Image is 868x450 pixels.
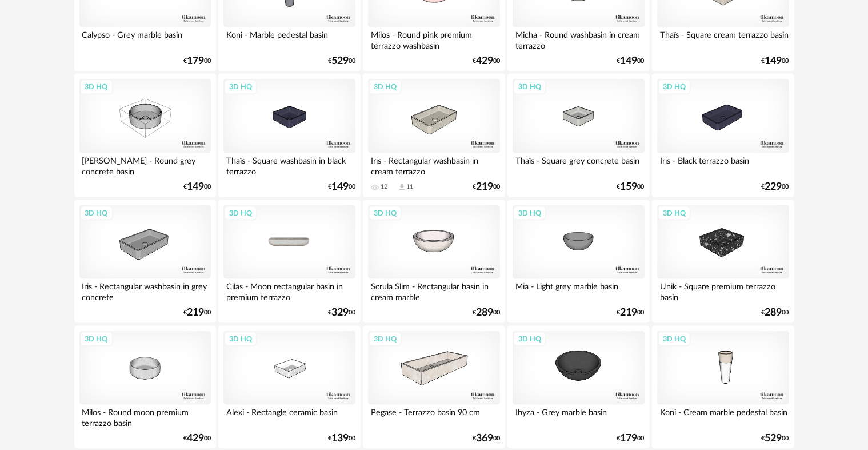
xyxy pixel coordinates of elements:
div: Alexi - Rectangle ceramic basin [223,405,355,428]
div: Thaïs - Square washbasin in black terrazzo [223,153,355,176]
div: 3D HQ [369,206,402,221]
div: Milos - Round moon premium terrazzo basin [79,405,211,428]
div: € 00 [183,435,211,443]
div: 3D HQ [224,332,257,347]
div: € 00 [328,435,355,443]
a: 3D HQ Ibyza - Grey marble basin €17900 [507,326,649,449]
a: 3D HQ Pegase - Terrazzo basin 90 cm €36900 [363,326,505,449]
span: 179 [187,57,204,65]
div: Koni - Marble pedestal basin [223,27,355,50]
div: € 00 [762,435,789,443]
div: € 00 [762,309,789,317]
div: € 00 [183,183,211,191]
span: 289 [765,309,782,317]
div: 3D HQ [369,79,402,94]
a: 3D HQ [PERSON_NAME] - Round grey concrete basin €14900 [74,74,216,197]
a: 3D HQ Alexi - Rectangle ceramic basin €13900 [218,326,360,449]
div: Calypso - Grey marble basin [79,27,211,50]
a: 3D HQ Unik - Square premium terrazzo basin €28900 [652,200,794,324]
div: 3D HQ [513,79,546,94]
span: 529 [765,435,782,443]
span: Download icon [398,183,406,192]
div: Koni - Cream marble pedestal basin [657,405,789,428]
div: Unik - Square premium terrazzo basin [657,279,789,302]
div: Iris - Black terrazzo basin [657,153,789,176]
div: 3D HQ [513,206,546,221]
a: 3D HQ Cilas - Moon rectangular basin in premium terrazzo €32900 [218,200,360,324]
span: 329 [331,309,349,317]
div: Ibyza - Grey marble basin [513,405,644,428]
span: 369 [476,435,493,443]
span: 219 [476,183,493,191]
a: 3D HQ Koni - Cream marble pedestal basin €52900 [652,326,794,449]
div: 3D HQ [369,332,402,347]
div: 3D HQ [80,332,113,347]
div: 3D HQ [658,206,691,221]
div: € 00 [617,309,645,317]
a: 3D HQ Iris - Black terrazzo basin €22900 [652,74,794,197]
div: Pegase - Terrazzo basin 90 cm [368,405,499,428]
div: € 00 [617,183,645,191]
div: € 00 [473,435,500,443]
div: € 00 [473,57,500,65]
div: Iris - Rectangular washbasin in cream terrazzo [368,153,499,176]
a: 3D HQ Thaïs - Square grey concrete basin €15900 [507,74,649,197]
div: Milos - Round pink premium terrazzo washbasin [368,27,499,50]
span: 219 [621,309,638,317]
span: 429 [187,435,204,443]
span: 529 [331,57,349,65]
span: 229 [765,183,782,191]
div: [PERSON_NAME] - Round grey concrete basin [79,153,211,176]
a: 3D HQ Milos - Round moon premium terrazzo basin €42900 [74,326,216,449]
div: € 00 [328,309,355,317]
div: € 00 [183,309,211,317]
div: 3D HQ [224,79,257,94]
span: 159 [621,183,638,191]
div: 3D HQ [80,79,113,94]
div: € 00 [473,183,500,191]
div: € 00 [328,57,355,65]
span: 179 [621,435,638,443]
div: € 00 [617,435,645,443]
div: Thaïs - Square cream terrazzo basin [657,27,789,50]
div: € 00 [617,57,645,65]
span: 429 [476,57,493,65]
div: Iris - Rectangular washbasin in grey concrete [79,279,211,302]
span: 149 [621,57,638,65]
div: € 00 [762,183,789,191]
div: Cilas - Moon rectangular basin in premium terrazzo [223,279,355,302]
div: € 00 [183,57,211,65]
div: Thaïs - Square grey concrete basin [513,153,644,176]
span: 149 [187,183,204,191]
div: Scrula Slim - Rectangular basin in cream marble [368,279,499,302]
div: 3D HQ [80,206,113,221]
a: 3D HQ Iris - Rectangular washbasin in grey concrete €21900 [74,200,216,324]
a: 3D HQ Scrula Slim - Rectangular basin in cream marble €28900 [363,200,505,324]
div: € 00 [328,183,355,191]
div: € 00 [762,57,789,65]
div: Micha - Round washbasin in cream terrazzo [513,27,644,50]
span: 149 [331,183,349,191]
span: 219 [187,309,204,317]
div: 11 [406,183,413,191]
span: 149 [765,57,782,65]
a: 3D HQ Mia - Light grey marble basin €21900 [507,200,649,324]
div: 3D HQ [513,332,546,347]
div: 3D HQ [658,79,691,94]
a: 3D HQ Thaïs - Square washbasin in black terrazzo €14900 [218,74,360,197]
div: 12 [381,183,387,191]
span: 289 [476,309,493,317]
a: 3D HQ Iris - Rectangular washbasin in cream terrazzo 12 Download icon 11 €21900 [363,74,505,197]
div: 3D HQ [658,332,691,347]
div: Mia - Light grey marble basin [513,279,644,302]
div: € 00 [473,309,500,317]
div: 3D HQ [224,206,257,221]
span: 139 [331,435,349,443]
